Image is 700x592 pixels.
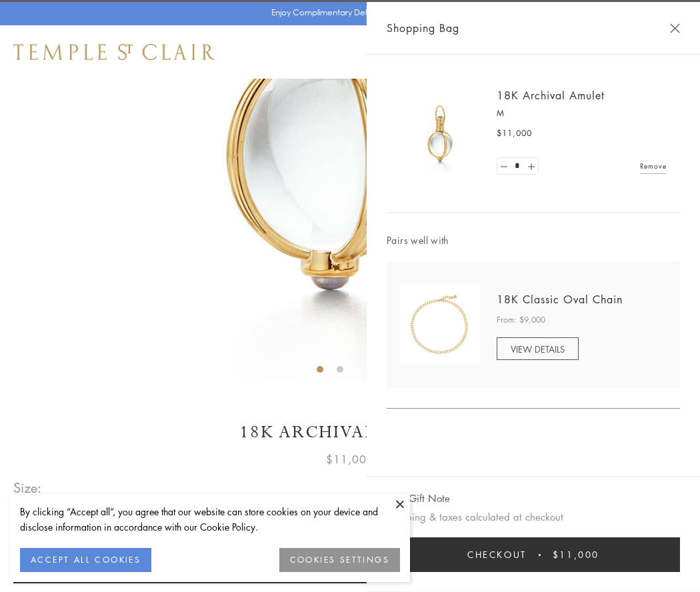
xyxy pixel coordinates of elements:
[326,451,374,468] span: $11,000
[670,23,680,33] button: Close Shopping Bag
[271,6,423,19] p: Enjoy Complimentary Delivery & Returns
[553,547,599,562] span: $11,000
[13,44,215,60] img: Temple St. Clair
[497,292,623,307] a: 18K Classic Oval Chain
[387,537,680,572] button: Checkout $11,000
[13,421,687,444] h1: 18K Archival Amulet
[400,93,480,173] img: 18K Archival Amulet
[511,343,565,355] span: VIEW DETAILS
[279,548,400,572] button: COOKIES SETTINGS
[13,477,43,499] span: Size:
[400,285,480,365] img: N88865-OV18
[387,19,459,37] span: Shopping Bag
[497,127,532,140] span: $11,000
[467,547,527,562] span: Checkout
[497,107,667,120] p: M
[387,233,680,248] span: Pairs well with
[20,548,151,572] button: ACCEPT ALL COOKIES
[640,159,667,173] a: Remove
[387,490,450,507] button: Add Gift Note
[20,504,400,535] div: By clicking “Accept all”, you agree that our website can store cookies on your device and disclos...
[497,337,579,360] a: VIEW DETAILS
[387,509,680,525] p: Shipping & taxes calculated at checkout
[497,88,605,103] a: 18K Archival Amulet
[524,158,537,175] a: Set quantity to 2
[497,313,545,327] span: From: $9,000
[497,158,511,175] a: Set quantity to 0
